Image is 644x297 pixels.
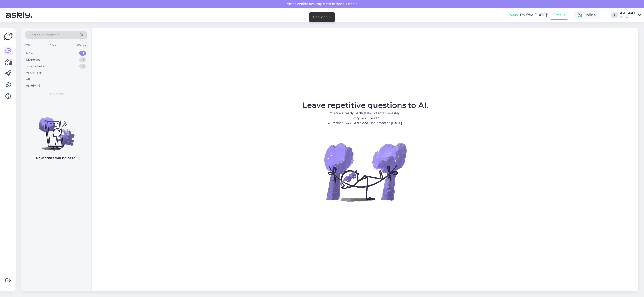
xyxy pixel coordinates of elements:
[26,51,33,56] div: New
[313,15,331,20] div: Connected
[574,11,600,19] div: Online
[26,77,30,82] div: All
[36,156,76,161] p: New chats will be here.
[75,42,87,48] div: Socials
[79,51,86,56] div: 0
[49,42,57,48] div: Web
[620,11,636,15] div: AREAAL
[26,57,40,62] div: My chats
[26,70,44,75] div: AI Assistant
[509,13,520,17] b: New!
[620,11,641,19] a: AREAALAreaal
[79,64,86,69] div: 0
[345,2,359,6] span: Enable
[49,92,64,96] span: New chats
[25,42,31,48] div: All
[303,100,428,110] span: Leave repetitive questions to AI.
[29,32,59,37] span: Search customers
[26,83,40,88] div: Archived
[550,11,568,20] button: Emails
[4,32,13,41] img: Askly Logo
[611,12,618,18] div: A
[323,129,408,214] img: No Chat active
[620,15,636,19] div: Areaal
[361,111,370,115] b: 6,836
[303,111,428,126] p: You’ve already had contacts via Askly. Every one counts. AI replies 24/7. Start working smarter [...
[26,64,44,69] div: Team chats
[79,57,86,62] div: 0
[509,12,548,18] div: Try free [DATE]:
[21,109,91,151] img: No chats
